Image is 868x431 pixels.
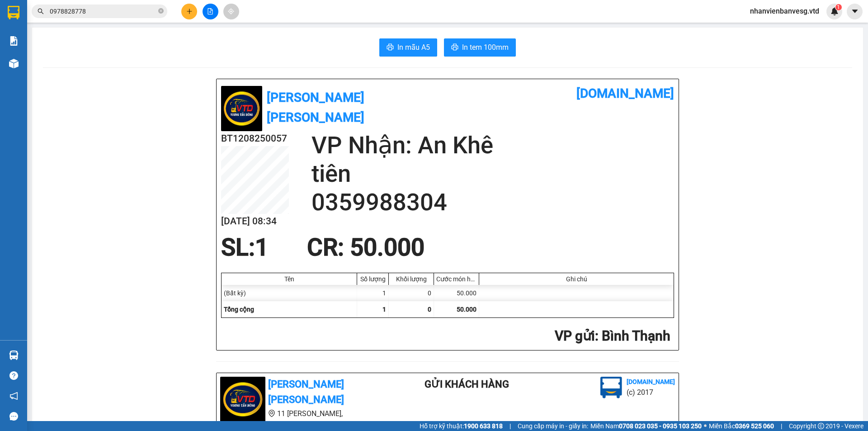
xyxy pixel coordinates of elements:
[203,4,218,19] button: file-add
[224,306,254,313] span: Tổng cộng
[311,131,674,160] h2: VP Nhận: An Khê
[8,6,19,19] img: logo-vxr
[464,422,503,430] strong: 1900 633 818
[9,59,19,68] img: warehouse-icon
[9,392,18,400] span: notification
[223,4,239,19] button: aim
[436,275,476,283] div: Cước món hàng
[576,86,674,101] b: [DOMAIN_NAME]
[268,379,344,406] b: [PERSON_NAME] [PERSON_NAME]
[50,6,156,16] input: Tìm tên, số ĐT hoặc mã đơn
[221,86,262,131] img: logo.jpg
[847,4,863,19] button: caret-down
[709,421,774,431] span: Miền Bắc
[387,43,394,52] span: printer
[425,379,509,390] b: Gửi khách hàng
[158,7,164,16] span: close-circle
[397,42,430,53] span: In mẫu A5
[627,387,675,398] li: (c) 2017
[619,422,702,430] strong: 0708 023 035 - 0935 103 250
[743,5,826,17] span: nhanvienbanvesg.vtd
[851,7,859,15] span: caret-down
[509,421,511,431] span: |
[451,43,458,52] span: printer
[837,4,840,10] span: 1
[518,421,588,431] span: Cung cấp máy in - giấy in:
[186,8,193,14] span: plus
[382,306,386,313] span: 1
[444,38,516,57] button: printerIn tem 100mm
[555,328,595,344] span: VP gửi
[307,233,425,261] span: CR : 50.000
[255,233,269,261] span: 1
[268,410,275,417] span: environment
[434,285,479,301] div: 50.000
[627,378,675,385] b: [DOMAIN_NAME]
[835,4,842,10] sup: 1
[357,285,389,301] div: 1
[228,8,234,14] span: aim
[9,36,19,46] img: solution-icon
[181,4,197,19] button: plus
[457,306,476,313] span: 50.000
[781,421,782,431] span: |
[9,371,18,380] span: question-circle
[600,377,622,398] img: logo.jpg
[311,188,674,217] h2: 0359988304
[590,421,702,431] span: Miền Nam
[704,424,707,428] span: ⚪️
[221,233,255,261] span: SL:
[818,423,824,429] span: copyright
[38,8,44,14] span: search
[221,131,289,146] h2: BT1208250057
[220,377,265,422] img: logo.jpg
[389,285,434,301] div: 0
[207,8,213,14] span: file-add
[9,412,18,421] span: message
[158,8,164,14] span: close-circle
[481,275,671,283] div: Ghi chú
[420,421,503,431] span: Hỗ trợ kỹ thuật:
[224,275,354,283] div: Tên
[221,214,289,229] h2: [DATE] 08:34
[735,422,774,430] strong: 0369 525 060
[9,350,19,360] img: warehouse-icon
[359,275,386,283] div: Số lượng
[311,160,674,188] h2: tiên
[391,275,431,283] div: Khối lượng
[428,306,431,313] span: 0
[462,42,509,53] span: In tem 100mm
[830,7,839,15] img: icon-new-feature
[222,285,357,301] div: (Bất kỳ)
[221,327,670,346] h2: : Bình Thạnh
[267,90,364,125] b: [PERSON_NAME] [PERSON_NAME]
[379,38,437,57] button: printerIn mẫu A5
